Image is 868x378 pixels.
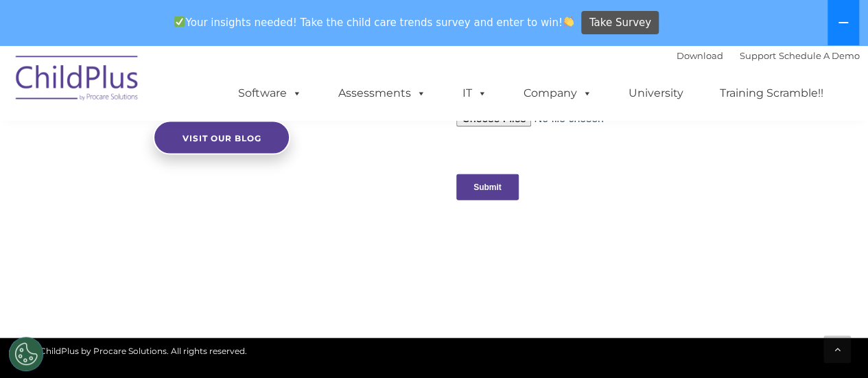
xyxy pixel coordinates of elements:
a: Assessments [325,80,440,107]
span: Last name [191,91,233,101]
a: Support [740,50,776,61]
img: ChildPlus by Procare Solutions [9,46,146,115]
a: Company [510,80,606,107]
font: | [677,50,860,61]
a: University [615,80,697,107]
span: Visit our blog [182,133,261,143]
a: IT [449,80,501,107]
span: © 2025 ChildPlus by Procare Solutions. All rights reserved. [9,346,247,356]
span: Your insights needed! Take the child care trends survey and enter to win! [169,9,580,36]
img: ✅ [174,16,185,27]
a: Schedule A Demo [779,50,860,61]
span: Phone number [191,147,249,157]
a: Visit our blog [153,121,290,155]
a: Software [224,80,316,107]
span: Take Survey [589,11,651,35]
a: Download [677,50,723,61]
button: Cookies Settings [9,337,43,371]
img: 👏 [563,16,574,27]
a: Training Scramble!! [706,80,837,107]
a: Take Survey [581,11,659,35]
